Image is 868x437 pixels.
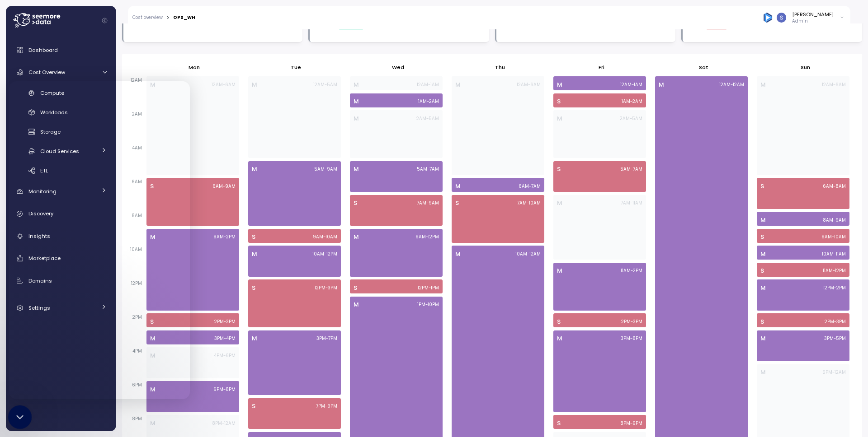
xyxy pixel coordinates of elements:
[449,177,547,193] div: M6AM-7AM
[212,183,236,190] p: 6AM - 9AM
[246,245,343,277] div: M10AM-12PM
[792,18,834,24] p: Admin
[252,250,257,259] p: M
[823,217,846,223] p: 8AM - 9AM
[491,60,509,76] button: Thu
[792,11,834,18] div: [PERSON_NAME]
[495,64,505,71] p: Thu
[252,402,255,411] p: S
[620,116,642,122] p: 2AM - 5AM
[755,177,852,209] div: S6AM-8AM
[316,403,337,409] p: 7PM - 9PM
[387,60,409,76] button: Wed
[821,234,846,240] p: 9AM - 10AM
[760,232,764,242] p: S
[28,46,58,54] span: Dashboard
[184,60,204,76] button: Mon
[594,60,609,76] button: Fri
[822,251,846,257] p: 10AM - 11AM
[90,282,181,318] button: Messages
[144,330,241,345] div: M3PM-4PM
[801,64,810,71] p: Sun
[354,165,359,174] p: M
[694,60,713,76] button: Sat
[252,334,257,343] p: M
[212,420,236,427] p: 8PM - 12AM
[212,82,236,88] p: 12AM - 6AM
[823,285,846,291] p: 12PM - 2PM
[252,80,257,89] p: M
[417,166,439,172] p: 5AM - 7AM
[130,416,144,422] span: 8PM
[760,216,766,225] p: M
[557,334,562,343] p: M
[252,284,255,293] p: S
[551,93,648,108] div: S1AM-2AM
[760,334,766,343] p: M
[252,165,257,174] p: M
[418,285,439,291] p: 12PM - 1PM
[417,82,439,88] p: 12AM - 1AM
[8,405,32,429] iframe: Intercom live chat
[455,250,461,259] p: M
[699,64,708,71] p: Sat
[825,319,846,325] p: 2PM - 3PM
[291,64,301,71] p: Tue
[144,228,241,311] div: M9AM-2PM
[760,368,766,377] p: M
[755,279,852,311] div: M12PM-2PM
[348,160,445,193] div: M5AM-7AM
[760,80,766,89] p: M
[99,17,110,24] button: Collapse navigation
[557,419,561,428] p: S
[287,60,306,76] button: Tue
[620,166,642,172] p: 5AM - 7AM
[9,81,190,399] iframe: Intercom live chat
[551,194,648,260] div: M7AM-11AM
[622,98,642,105] p: 1AM - 2AM
[246,160,343,227] div: M5AM-9AM
[246,228,343,244] div: S9AM-10AM
[620,82,642,88] p: 12AM - 1AM
[755,228,852,244] div: S9AM-10AM
[214,353,236,359] p: 4PM - 6PM
[517,82,541,88] p: 12AM - 6AM
[354,300,359,309] p: M
[755,245,852,260] div: M10AM-11AM
[354,97,359,106] p: M
[760,266,764,275] p: S
[189,64,200,71] p: Mon
[144,177,241,227] div: S6AM-9AM
[392,64,404,71] p: Wed
[621,319,642,325] p: 2PM - 3PM
[557,317,561,326] p: S
[246,279,343,328] div: S12PM-3PM
[417,302,439,308] p: 1PM - 10PM
[551,330,648,413] div: M3PM-8PM
[621,268,642,274] p: 11AM - 2PM
[246,75,343,159] div: M12AM-5AM
[551,262,648,311] div: M11AM-2PM
[246,330,343,396] div: M3PM-7PM
[348,228,445,278] div: M9AM-12PM
[9,41,113,59] a: Dashboard
[557,97,561,106] p: S
[252,232,255,242] p: S
[354,284,357,293] p: S
[156,14,172,31] div: Close
[557,266,562,275] p: M
[9,63,113,81] a: Cost Overview
[213,234,236,240] p: 9AM - 2PM
[128,77,144,83] span: 12AM
[35,304,55,311] span: Home
[760,317,764,326] p: S
[449,75,547,176] div: M12AM-6AM
[822,82,846,88] p: 12AM - 6AM
[316,335,337,342] p: 3PM - 7PM
[760,250,766,259] p: M
[796,60,815,76] button: Sun
[620,420,642,427] p: 8PM - 9PM
[557,114,562,123] p: M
